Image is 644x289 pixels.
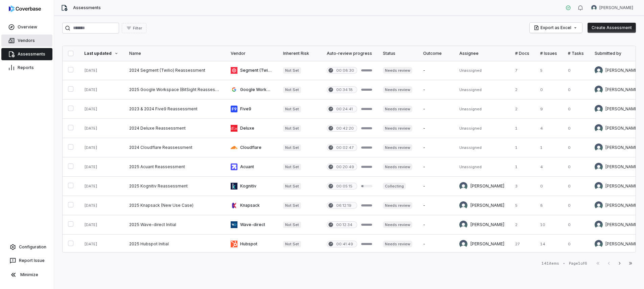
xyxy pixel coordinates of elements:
[515,51,529,56] div: # Docs
[73,5,101,10] span: Assessments
[595,66,603,74] img: Hammed Bakare avatar
[569,261,587,266] div: Page 1 of 6
[383,51,412,56] div: Status
[595,51,639,56] div: Submitted by
[459,221,467,229] img: Hammed Bakare avatar
[418,80,454,99] td: -
[3,254,51,267] button: Report Issue
[418,235,454,254] td: -
[540,51,557,56] div: # Issues
[459,51,504,56] div: Assignee
[595,105,603,113] img: Hammed Bakare avatar
[283,51,316,56] div: Inherent Risk
[418,99,454,119] td: -
[595,143,603,152] img: Hammed Bakare avatar
[599,5,633,10] span: [PERSON_NAME]
[418,196,454,215] td: -
[587,3,637,13] button: Hammed Bakare avatar[PERSON_NAME]
[595,86,603,94] img: Hammed Bakare avatar
[327,51,372,56] div: Auto-review progress
[133,26,142,31] span: Filter
[595,240,603,248] img: Hammed Bakare avatar
[1,21,52,33] a: Overview
[1,62,52,74] a: Reports
[418,177,454,196] td: -
[568,51,584,56] div: # Tasks
[3,241,51,253] a: Configuration
[231,51,272,56] div: Vendor
[563,261,565,266] div: •
[591,5,597,10] img: Hammed Bakare avatar
[595,201,603,209] img: Hammed Bakare avatar
[9,5,41,12] img: logo-D7KZi-bG.svg
[459,182,467,190] img: Hammed Bakare avatar
[459,201,467,209] img: Hammed Bakare avatar
[122,23,146,33] button: Filter
[595,182,603,190] img: Hammed Bakare avatar
[530,23,582,33] button: Export as Excel
[418,119,454,138] td: -
[418,215,454,235] td: -
[595,163,603,171] img: Hammed Bakare avatar
[588,23,636,33] button: Create Assessment
[3,268,51,282] button: Minimize
[129,51,220,56] div: Name
[595,124,603,132] img: Hammed Bakare avatar
[418,138,454,157] td: -
[1,48,52,60] a: Assessments
[84,51,118,56] div: Last updated
[542,261,559,266] div: 141 items
[418,61,454,80] td: -
[1,35,52,47] a: Vendors
[418,157,454,177] td: -
[459,240,467,248] img: Hammed Bakare avatar
[595,221,603,229] img: Hammed Bakare avatar
[423,51,448,56] div: Outcome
